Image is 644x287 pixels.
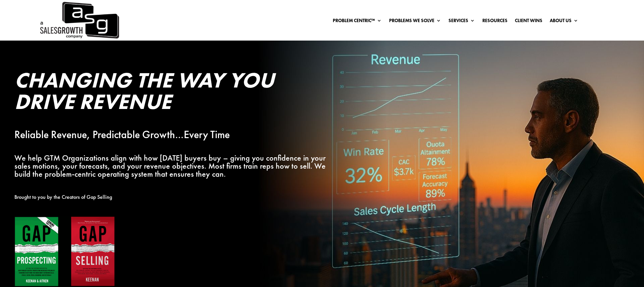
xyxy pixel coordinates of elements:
[14,131,333,139] p: Reliable Revenue, Predictable Growth…Every Time
[515,18,542,25] a: Client Wins
[550,18,578,25] a: About Us
[14,216,115,287] img: Gap Books
[448,18,475,25] a: Services
[14,193,333,201] p: Brought to you by the Creators of Gap Selling
[14,69,333,116] h2: Changing the Way You Drive Revenue
[333,18,382,25] a: Problem Centric™
[389,18,441,25] a: Problems We Solve
[482,18,507,25] a: Resources
[14,154,333,178] p: We help GTM Organizations align with how [DATE] buyers buy – giving you confidence in your sales ...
